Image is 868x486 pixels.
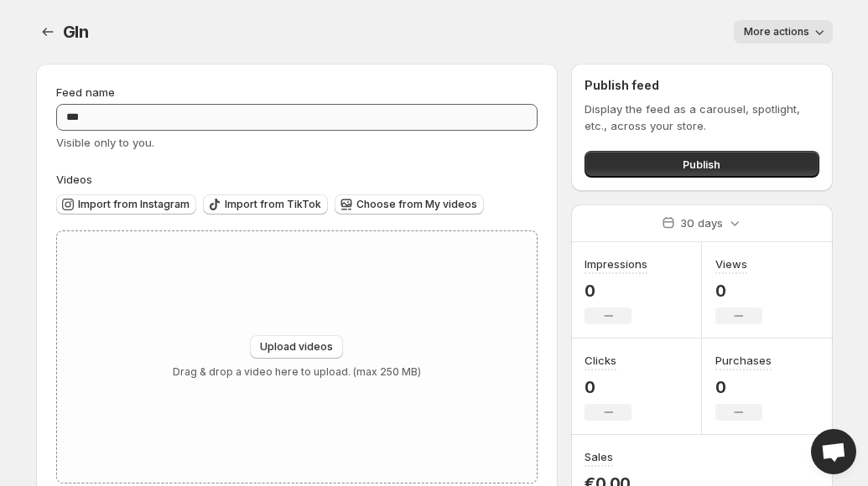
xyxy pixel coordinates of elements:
p: 30 days [680,215,723,231]
h3: Purchases [715,352,772,369]
button: More actions [734,20,833,44]
button: Publish [585,151,819,178]
span: Upload videos [260,340,333,354]
h2: Publish feed [585,77,819,94]
span: Feed name [56,85,115,99]
button: Upload videos [250,335,343,359]
span: Import from Instagram [78,198,190,211]
span: Videos [56,173,92,186]
h3: Sales [585,448,613,465]
span: More actions [744,25,809,39]
span: Choose from My videos [356,198,477,211]
p: 0 [715,377,772,397]
span: Visible only to you. [56,136,154,149]
span: GIn [63,22,89,42]
button: Settings [36,20,60,44]
p: 0 [715,281,762,301]
h3: Views [715,256,747,272]
button: Choose from My videos [335,194,484,215]
p: Display the feed as a carousel, spotlight, etc., across your store. [585,101,819,134]
p: 0 [585,281,647,301]
p: Drag & drop a video here to upload. (max 250 MB) [173,365,421,379]
div: Open chat [811,429,856,474]
button: Import from Instagram [56,194,196,215]
h3: Impressions [585,256,647,272]
h3: Clicks [585,352,616,369]
p: 0 [585,377,632,397]
span: Publish [683,156,720,173]
button: Import from TikTok [203,194,328,215]
span: Import from TikTok [225,198,321,211]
